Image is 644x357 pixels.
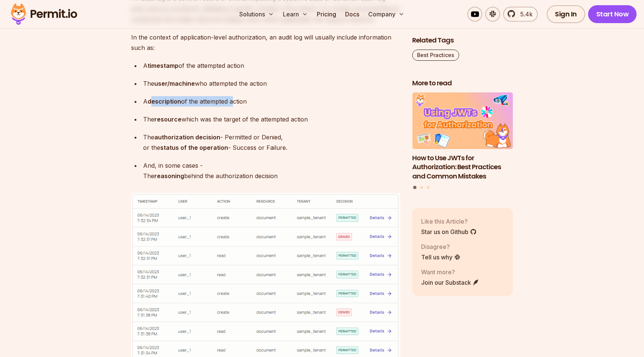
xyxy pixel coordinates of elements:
button: Learn [280,7,311,22]
a: How to Use JWTs for Authorization: Best Practices and Common MistakesHow to Use JWTs for Authoriz... [412,92,513,181]
p: Want more? [421,267,479,276]
p: A of the attempted action [143,96,400,107]
p: The who attempted the action [143,78,400,89]
a: 5.4k [503,7,538,22]
button: Solutions [236,7,277,22]
a: Start Now [588,5,637,23]
a: Best Practices [412,50,459,61]
h2: Related Tags [412,36,513,45]
p: Like this Article? [421,217,477,225]
p: The - Permitted or Denied, or the - Success or Failure. [143,132,400,153]
h3: How to Use JWTs for Authorization: Best Practices and Common Mistakes [412,153,513,181]
img: How to Use JWTs for Authorization: Best Practices and Common Mistakes [412,92,513,149]
strong: user/machine [154,80,195,87]
li: 1 of 3 [412,92,513,181]
strong: reasoning [154,172,184,180]
strong: authorization decision [154,133,220,141]
p: The which was the target of the attempted action [143,114,400,124]
button: Company [365,7,407,22]
p: In the context of application-level authorization, an audit log will usually include information ... [131,32,400,53]
button: Go to slide 1 [413,186,417,189]
strong: description [148,98,181,105]
button: Go to slide 2 [420,186,423,189]
button: Go to slide 3 [427,186,430,189]
p: A of the attempted action [143,60,400,71]
p: And, in some cases - The behind the authorization decision [143,160,400,181]
a: Star us on Github [421,227,477,236]
img: Permit logo [7,1,80,27]
h2: More to read [412,79,513,88]
span: 5.4k [516,10,533,19]
div: Posts [412,92,513,190]
a: Sign In [547,5,585,23]
strong: timestamp [148,62,179,69]
a: Join our Substack [421,278,479,287]
a: Docs [342,7,362,22]
p: Disagree? [421,242,461,251]
a: Pricing [314,7,339,22]
strong: resource [154,116,181,123]
strong: status of the operation [160,144,228,151]
a: Tell us why [421,252,461,261]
